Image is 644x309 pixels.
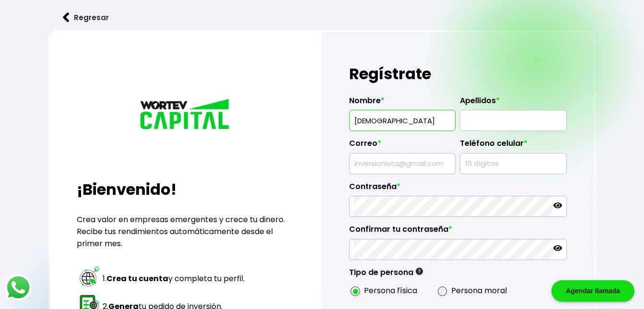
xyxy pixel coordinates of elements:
label: Persona moral [451,285,507,297]
img: paso 1 [78,265,101,288]
label: Nombre [349,96,456,110]
input: 10 dígitos [464,154,562,174]
button: Regresar [48,5,123,30]
img: logos_whatsapp-icon.242b2217.svg [5,274,32,301]
strong: Crea tu cuenta [106,273,168,284]
input: inversionista@gmail.com [353,154,451,174]
label: Confirmar tu contraseña [349,225,566,239]
td: 1. y completa tu perfil. [102,265,247,292]
label: Persona física [364,285,417,297]
a: flecha izquierdaRegresar [48,5,596,30]
label: Contraseña [349,182,566,196]
label: Teléfono celular [460,139,566,153]
h2: ¡Bienvenido! [77,178,294,201]
label: Tipo de persona [349,268,423,282]
label: Apellidos [460,96,566,110]
img: logo_wortev_capital [138,97,234,133]
div: Agendar llamada [551,280,634,302]
p: Crea valor en empresas emergentes y crece tu dinero. Recibe tus rendimientos automáticamente desd... [77,214,294,250]
img: gfR76cHglkPwleuBLjWdxeZVvX9Wp6JBDmjRYY8JYDQn16A2ICN00zLTgIroGa6qie5tIuWH7V3AapTKqzv+oMZsGfMUqL5JM... [416,268,423,275]
label: Correo [349,139,456,153]
h1: Regístrate [349,59,566,88]
img: flecha izquierda [63,12,70,23]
